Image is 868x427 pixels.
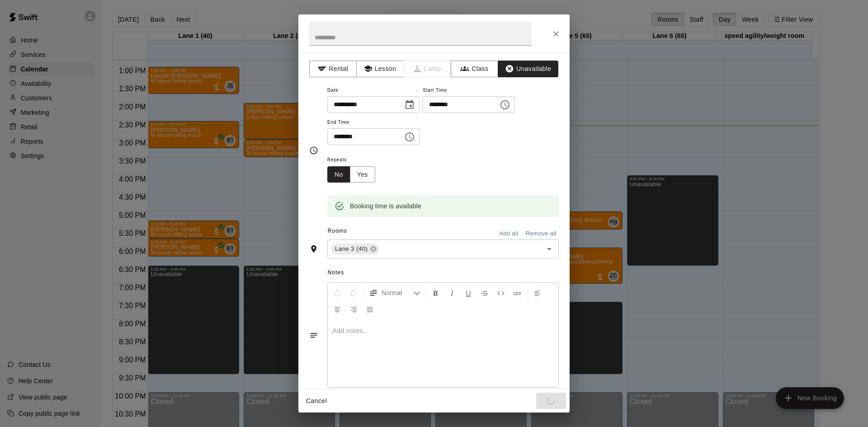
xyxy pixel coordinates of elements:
button: Choose time, selected time is 7:30 PM [401,128,419,146]
svg: Timing [309,146,318,155]
div: outlined button group [327,166,375,183]
span: Repeats [327,154,382,166]
button: Choose time, selected time is 6:30 PM [496,96,514,114]
button: Format Bold [428,285,443,301]
button: Remove all [523,227,559,241]
button: Cancel [302,393,331,409]
button: Lesson [356,61,404,77]
svg: Rooms [309,244,318,253]
button: Format Italics [444,285,460,301]
span: Camps can only be created in the Services page [404,61,451,77]
span: Date [327,84,420,97]
button: No [327,166,350,183]
button: Justify Align [362,301,377,317]
button: Insert Code [493,285,509,301]
span: Notes [328,266,559,280]
button: Close [548,26,564,42]
button: Open [543,243,556,255]
span: End Time [327,117,420,129]
span: Rooms [328,228,347,234]
span: Lane 3 (40) [331,244,372,253]
button: Class [451,61,498,77]
button: Undo [330,285,345,301]
div: Booking time is available [350,198,421,214]
button: Format Strikethrough [477,285,492,301]
button: Unavailable [498,61,558,77]
div: Lane 3 (40) [331,244,379,254]
button: Rental [309,61,357,77]
span: Start Time [423,84,515,97]
button: Yes [350,166,375,183]
button: Format Underline [461,285,476,301]
svg: Notes [309,331,318,340]
button: Formatting Options [365,285,424,301]
button: Redo [346,285,361,301]
button: Insert Link [509,285,525,301]
button: Right Align [346,301,361,317]
button: Left Align [530,285,545,301]
button: Center Align [330,301,345,317]
button: Add all [494,227,523,241]
span: Normal [382,288,413,297]
button: Choose date, selected date is Aug 18, 2025 [401,96,419,114]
